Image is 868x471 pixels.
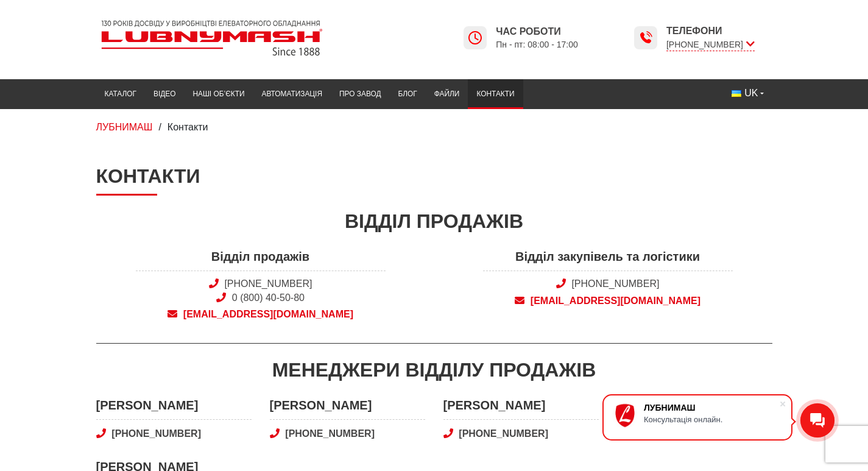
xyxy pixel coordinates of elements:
a: [PHONE_NUMBER] [96,427,252,441]
span: [PERSON_NAME] [443,397,599,420]
a: Каталог [96,82,145,106]
button: UK [723,82,772,104]
span: Пн - пт: 08:00 - 17:00 [496,39,578,51]
a: ЛУБНИМАШ [96,122,153,132]
img: Lubnymash time icon [468,30,482,45]
span: UK [744,87,758,100]
div: Консультація онлайн. [644,415,779,424]
div: Відділ продажів [96,208,772,235]
span: Контакти [168,122,208,132]
a: Файли [426,82,468,106]
a: Про завод [331,82,389,106]
h1: Контакти [96,165,772,195]
a: [PHONE_NUMBER] [270,427,425,441]
a: Блог [389,82,425,106]
a: [EMAIL_ADDRESS][DOMAIN_NAME] [483,294,733,308]
a: Автоматизація [253,82,331,106]
div: ЛУБНИМАШ [644,403,779,413]
a: [PHONE_NUMBER] [224,278,312,289]
img: Lubnymash [96,15,328,61]
span: Відділ продажів [136,248,386,272]
a: Наші об’єкти [184,82,253,106]
a: [PHONE_NUMBER] [443,427,599,441]
span: Телефони [666,24,755,38]
a: 0 (800) 40-50-80 [232,292,305,303]
span: [PHONE_NUMBER] [666,38,755,51]
div: Менеджери відділу продажів [96,356,772,384]
span: / [158,122,161,132]
a: [EMAIL_ADDRESS][DOMAIN_NAME] [136,308,386,321]
a: Контакти [468,82,523,106]
span: Час роботи [496,25,578,38]
a: Відео [145,82,184,106]
img: Lubnymash time icon [638,30,653,45]
a: [PHONE_NUMBER] [571,278,659,289]
span: [PERSON_NAME] [96,397,252,420]
span: [PERSON_NAME] [270,397,425,420]
img: Українська [732,90,741,97]
span: Відділ закупівель та логістики [483,248,733,272]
